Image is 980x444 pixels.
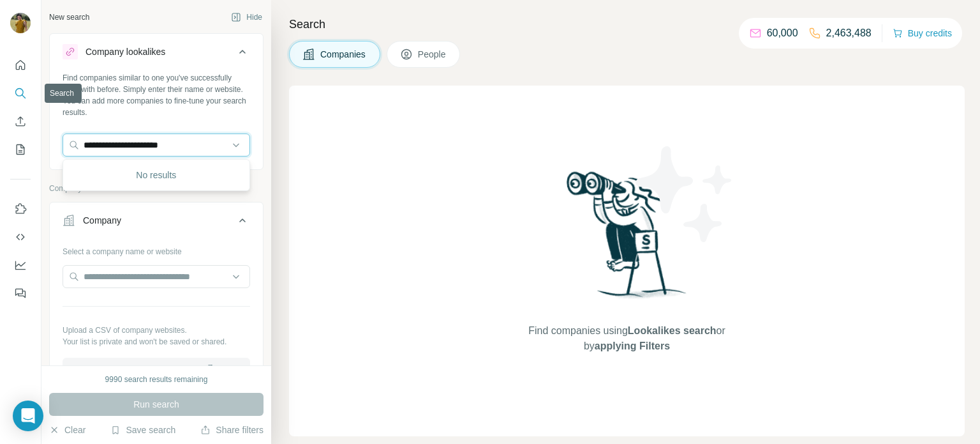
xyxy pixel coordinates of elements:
[66,162,247,188] div: No results
[50,36,263,72] button: Company lookalikes
[320,48,367,61] span: Companies
[10,282,31,305] button: Feedback
[10,138,31,161] button: My lists
[561,168,694,310] img: Surfe Illustration - Woman searching with binoculars
[10,13,31,33] img: Avatar
[595,341,670,351] span: applying Filters
[767,26,798,41] p: 60,000
[49,424,85,436] button: Clear
[627,137,742,252] img: Surfe Illustration - Stars
[13,401,43,431] div: Open Intercom Messenger
[10,197,31,220] button: Use Surfe on LinkedIn
[63,358,250,381] button: Upload a list of companies
[50,205,263,241] button: Company
[222,8,271,27] button: Hide
[10,226,31,249] button: Use Surfe API
[289,15,965,33] h4: Search
[105,374,208,385] div: 9990 search results remaining
[628,325,716,336] span: Lookalikes search
[63,241,250,257] div: Select a company name or website
[893,24,952,42] button: Buy credits
[63,336,250,348] p: Your list is private and won't be saved or shared.
[826,26,872,41] p: 2,463,488
[524,323,729,354] span: Find companies using or by
[418,48,447,61] span: People
[49,11,89,23] div: New search
[49,183,264,194] p: Company information
[10,110,31,133] button: Enrich CSV
[110,424,175,436] button: Save search
[85,45,165,58] div: Company lookalikes
[200,424,264,436] button: Share filters
[10,254,31,277] button: Dashboard
[63,72,250,118] div: Find companies similar to one you've successfully dealt with before. Simply enter their name or w...
[63,325,250,336] p: Upload a CSV of company websites.
[83,214,121,227] div: Company
[10,82,31,105] button: Search
[10,54,31,77] button: Quick start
